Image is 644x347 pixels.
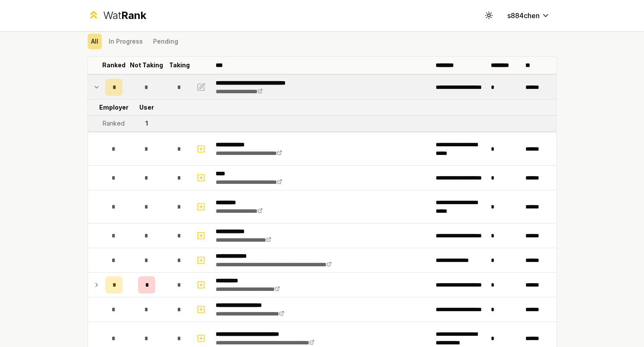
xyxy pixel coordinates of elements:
[103,119,125,128] div: Ranked
[145,119,148,128] div: 1
[103,9,146,22] div: Wat
[130,61,163,69] p: Not Taking
[105,34,146,49] button: In Progress
[102,100,126,115] td: Employer
[126,100,167,115] td: User
[500,8,557,23] button: s884chen
[102,61,126,69] p: Ranked
[169,61,190,69] p: Taking
[507,10,540,21] span: s884chen
[88,34,102,49] button: All
[121,9,146,22] span: Rank
[150,34,182,49] button: Pending
[88,9,147,22] a: WatRank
